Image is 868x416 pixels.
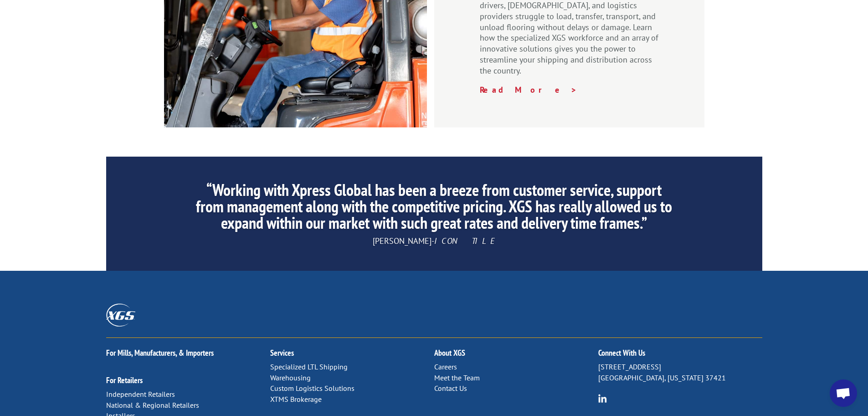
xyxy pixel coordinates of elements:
[373,236,431,246] span: [PERSON_NAME]
[270,395,322,404] a: XTMS Brokerage
[434,373,480,382] a: Meet the Team
[270,373,311,382] a: Warehousing
[434,236,496,246] span: ICON TILE
[598,362,762,384] p: [STREET_ADDRESS] [GEOGRAPHIC_DATA], [US_STATE] 37421
[106,400,199,410] a: National & Regional Retailers
[434,384,467,393] a: Contact Us
[106,348,214,358] a: For Mills, Manufacturers, & Importers
[434,362,457,371] a: Careers
[480,84,577,95] a: Read More >
[270,384,354,393] a: Custom Logistics Solutions
[270,362,348,371] a: Specialized LTL Shipping
[106,390,175,399] a: Independent Retailers
[431,236,434,246] span: -
[598,394,607,403] img: group-6
[434,348,465,358] a: About XGS
[191,182,676,236] h2: “Working with Xpress Global has been a breeze from customer service, support from management alon...
[598,349,762,362] h2: Connect With Us
[830,379,857,407] a: Open chat
[270,348,294,358] a: Services
[106,304,135,326] img: XGS_Logos_ALL_2024_All_White
[106,375,143,385] a: For Retailers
